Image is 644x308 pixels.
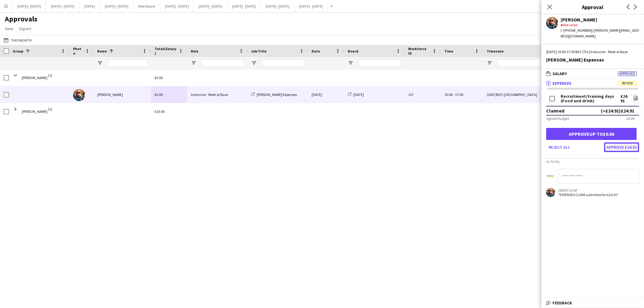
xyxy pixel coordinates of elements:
div: Not rated [561,22,639,28]
button: [DATE] [79,0,100,12]
div: "EXPENSES CLAIM submitted for £24.91" [558,192,619,197]
span: £10.00 [155,109,165,114]
span: Name [97,49,107,53]
span: - [453,92,454,97]
span: Date [312,49,320,53]
img: Justine Holcombe [73,89,85,101]
input: Role Filter Input [202,59,244,67]
span: View [5,26,13,31]
span: Role [191,49,198,53]
button: Open Filter Menu [487,60,492,66]
span: [PERSON_NAME] [22,69,47,86]
span: Export [19,26,31,31]
span: Feedback [553,300,572,306]
button: Open Filter Menu [191,60,196,66]
div: [PERSON_NAME] [561,17,639,22]
span: total(Salary) [155,46,176,56]
div: Claimed [546,108,564,114]
mat-expansion-panel-header: Feedback [541,298,644,307]
a: Export [17,25,34,33]
div: ExpensesReview [541,88,644,205]
div: 137 [405,86,441,103]
mat-expansion-panel-header: SalaryApproved [541,69,644,78]
button: Open Filter Menu [251,60,257,66]
span: £0.00 [155,75,163,80]
div: t. [PHONE_NUMBER] | [PERSON_NAME][EMAIL_ADDRESS][DOMAIN_NAME] [561,28,639,39]
input: Name Filter Input [108,59,147,67]
span: Photo [73,46,83,56]
span: Board [348,49,358,53]
button: [DATE] - [DATE] [261,0,294,12]
a: [PERSON_NAME] Expenses [251,92,297,97]
button: Approve £24.91 [604,142,639,152]
h3: Approval [541,3,644,11]
button: Approveup to£0.00 [546,128,637,140]
button: [DATE] - [DATE] [227,0,261,12]
div: [DATE] 12:42 [558,188,619,192]
div: [PERSON_NAME] [94,86,151,103]
span: Workforce ID [408,46,430,56]
div: [DATE] [308,86,344,103]
button: This Month [2,37,33,44]
button: [DATE] - [DATE] [160,0,194,12]
div: £0.00 [626,116,634,121]
input: Board Filter Input [359,59,401,67]
a: View [2,25,16,33]
span: Job Title [251,49,267,53]
button: [DATE] - [DATE] [46,0,79,12]
span: [PERSON_NAME] Expenses [257,92,297,97]
span: Review [618,81,637,86]
div: £24.91 [621,94,629,103]
span: [DATE] [353,92,364,97]
button: [DATE] - [DATE] [194,0,227,12]
button: [DATE] - [DATE] [294,0,328,12]
span: Expenses [553,81,572,86]
h3: Activity [546,159,639,164]
button: Reject all [546,142,572,152]
button: New Board [133,0,160,12]
div: Agreed budget [546,116,569,121]
span: Salary [553,71,567,76]
mat-expansion-panel-header: ExpensesReview [541,79,644,88]
div: Recruitment/training days (Food and drink) [561,94,621,103]
span: Timezone [487,49,504,53]
span: (1) [48,69,52,81]
span: Approved [618,71,637,76]
div: (GMT/BST) [GEOGRAPHIC_DATA] [483,86,553,103]
span: 17:00 [455,92,463,97]
button: [DATE] - [DATE] [12,0,46,12]
span: 10:00 [444,92,453,97]
div: Instructor - Meet at Base [187,86,248,103]
div: (+£24.91) £24.91 [601,108,634,114]
span: £0.00 [155,92,163,97]
app-user-avatar: Justine Holcombe [546,188,555,197]
span: [PERSON_NAME] [22,103,47,120]
button: Open Filter Menu [348,60,353,66]
a: [DATE] [348,92,364,97]
span: Group [13,49,23,53]
div: [DATE] 10:00-17:00 BST (7h) | Instructor - Meet at Base [546,49,639,55]
input: Timezone Filter Input [498,59,549,67]
div: [PERSON_NAME] Expenses [546,57,639,62]
input: Job Title Filter Input [262,59,304,67]
span: (1) [48,103,52,115]
button: Open Filter Menu [97,60,103,66]
span: Time [444,49,453,53]
button: [DATE] - [DATE] [100,0,133,12]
